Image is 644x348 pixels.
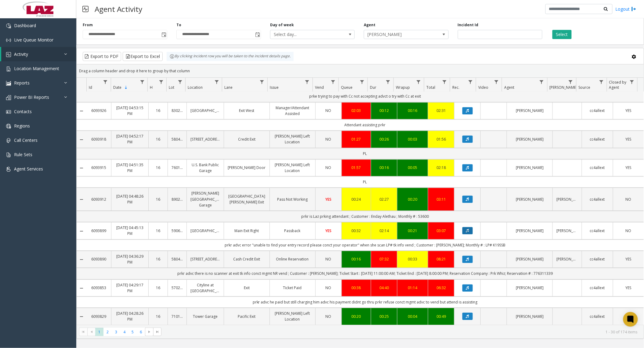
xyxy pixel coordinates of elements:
a: 00:33 [401,256,424,262]
a: cc4allext [586,228,609,234]
a: NO [319,256,338,262]
div: 00:25 [375,314,393,319]
a: 00:16 [346,256,367,262]
td: prkr is Laz prking attendant ; Customer : Enday Alethau ; Monthly # : 53600 [86,211,644,222]
a: 16 [152,108,164,113]
span: Video [478,85,488,90]
a: 6093915 [90,165,107,170]
span: Page 2 [103,328,112,336]
a: 830216 [172,108,183,113]
div: 02:31 [432,108,450,113]
a: NO [617,196,640,202]
span: Toggle popup [254,30,261,39]
span: Lot [169,85,174,90]
div: 00:04 [401,314,424,319]
a: Lane Filter Menu [258,78,266,86]
div: 02:14 [375,228,393,234]
span: Location Management [14,66,59,71]
img: 'icon' [6,81,11,86]
span: Location [188,85,203,90]
a: Collapse Details [77,314,86,319]
a: [PERSON_NAME] [556,196,578,202]
a: 04:40 [375,285,393,291]
a: [PERSON_NAME] Left Location [273,310,312,322]
a: Collapse Details [77,109,86,113]
a: [PERSON_NAME] [511,256,549,262]
a: Parker Filter Menu [566,78,575,86]
a: 00:20 [401,196,424,202]
a: [STREET_ADDRESS] [190,256,220,262]
a: 06:32 [432,285,450,291]
span: NO [326,165,331,170]
span: Vend [315,85,324,90]
img: 'icon' [6,66,11,71]
a: Pass Not Working [273,196,312,202]
span: Page 4 [120,328,128,336]
a: 16 [152,228,164,234]
span: Queue [341,85,353,90]
a: 01:14 [401,285,424,291]
a: 760140 [172,165,183,170]
a: NO [319,314,338,319]
span: YES [625,108,631,113]
a: [STREET_ADDRESS] [190,136,220,142]
a: 00:24 [346,196,367,202]
label: From [83,22,93,28]
label: To [176,22,181,28]
a: cc4allext [586,108,609,113]
a: U.S. Bank Public Garage [190,162,220,174]
a: [PERSON_NAME] [511,314,549,319]
span: Issue [270,85,279,90]
a: 02:18 [432,165,450,170]
div: 07:32 [375,256,393,262]
label: Agent [364,22,375,28]
span: Page 5 [128,328,137,336]
div: 00:05 [401,165,424,170]
span: Select day... [270,30,338,39]
a: 01:57 [346,165,367,170]
a: 6093912 [90,196,107,202]
div: Data table [77,78,644,325]
td: prkr advc error "unable to find your entry record please conct your operator" when she scan LP# t... [86,239,644,251]
a: [PERSON_NAME] Left Location [273,162,312,174]
img: pageIcon [82,2,89,16]
a: 01:56 [432,136,450,142]
a: Dur Filter Menu [384,78,392,86]
img: 'icon' [6,52,11,57]
a: 00:49 [432,314,450,319]
td: Attendant assisting prkr [86,119,644,131]
a: 00:32 [346,228,367,234]
a: Issue Filter Menu [303,78,311,86]
span: NO [326,314,331,319]
span: Activity [14,51,28,57]
label: Incident Id [458,22,479,28]
a: Main Exit Right [228,228,266,234]
a: cc4allext [586,285,609,291]
span: Call Centers [14,137,38,143]
a: 00:20 [346,314,367,319]
a: Vend Filter Menu [329,78,337,86]
a: [PERSON_NAME] [511,108,549,113]
a: 03:11 [432,196,450,202]
a: cc4allext [586,256,609,262]
a: 01:27 [346,136,367,142]
a: YES [617,136,640,142]
a: 570270 [172,285,183,291]
a: YES [617,108,640,113]
a: 890202 [172,196,183,202]
div: 00:21 [401,228,424,234]
a: [DATE] 04:36:29 PM [115,253,145,265]
a: [PERSON_NAME] [511,228,549,234]
a: [PERSON_NAME] [556,256,578,262]
div: By clicking Incident row you will be taken to the incident details page. [167,52,294,61]
a: 02:27 [375,196,393,202]
a: Lot Filter Menu [176,78,184,86]
span: Agent Services [14,166,43,172]
a: 16 [152,165,164,170]
div: 02:03 [346,108,367,113]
